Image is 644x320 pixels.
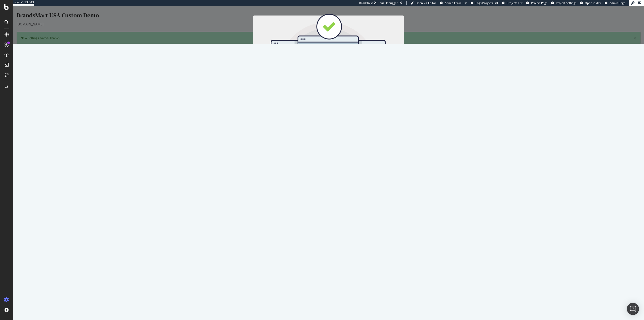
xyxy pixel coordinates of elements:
[440,1,467,5] a: Admin Crawl List
[605,1,625,5] a: Admin Page
[380,1,398,5] div: Viz Debugger:
[627,303,639,315] div: Open Intercom Messenger
[585,1,601,5] span: Open in dev
[580,1,601,5] a: Open in dev
[556,1,576,5] span: Project Settings
[445,1,467,5] span: Admin Crawl List
[551,1,576,5] a: Project Settings
[416,1,436,5] span: Open Viz Editor
[240,8,391,58] img: You're all set!
[471,1,498,5] a: Logs Projects List
[610,1,625,5] span: Admin Page
[359,1,373,5] div: ReadOnly:
[507,1,522,5] span: Projects List
[531,1,547,5] span: Project Page
[526,1,547,5] a: Project Page
[475,1,498,5] span: Logs Projects List
[502,1,522,5] a: Projects List
[411,1,436,5] a: Open Viz Editor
